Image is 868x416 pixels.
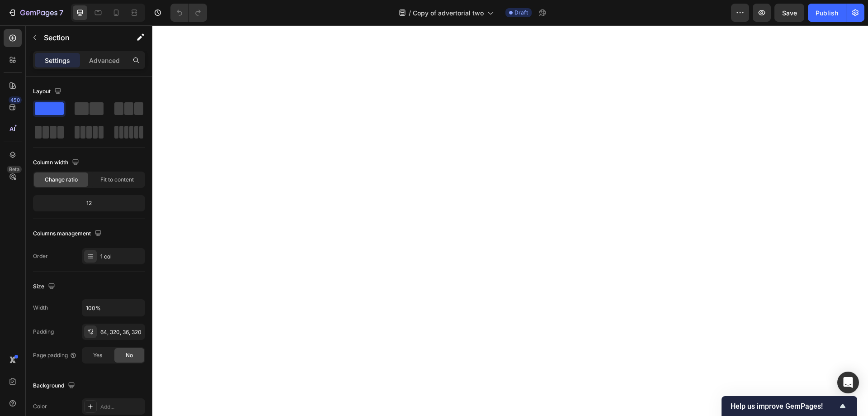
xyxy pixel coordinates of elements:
div: Size [33,281,57,293]
span: Yes [93,351,102,359]
p: 7 [59,7,63,18]
div: 1 col [100,253,143,261]
button: Show survey - Help us improve GemPages! [731,401,848,411]
div: Add... [100,403,143,411]
iframe: Design area [152,25,868,416]
button: Save [774,4,804,22]
div: Padding [33,328,54,336]
div: Order [33,252,48,260]
div: 64, 320, 36, 320 [100,328,143,336]
span: / [409,8,411,18]
div: Background [33,380,77,392]
p: Advanced [89,56,120,65]
button: Publish [808,4,846,22]
p: Section [44,32,118,43]
div: Page padding [33,351,77,359]
div: Width [33,304,48,312]
span: Copy of advertorial two [413,8,484,18]
div: Publish [816,8,838,18]
div: 450 [9,96,22,104]
span: Draft [514,9,528,17]
div: Column width [33,157,81,169]
span: Fit to content [100,176,134,184]
input: Auto [82,300,145,316]
div: Undo/Redo [170,4,207,22]
div: 12 [35,197,143,210]
div: Layout [33,86,63,98]
div: Columns management [33,228,104,240]
span: Save [782,9,797,17]
span: Change ratio [45,176,78,184]
div: Open Intercom Messenger [837,372,859,393]
span: No [126,351,133,359]
button: 7 [4,4,67,22]
span: Help us improve GemPages! [731,402,837,411]
div: Beta [7,166,22,173]
div: Color [33,402,47,411]
p: Settings [45,56,70,65]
